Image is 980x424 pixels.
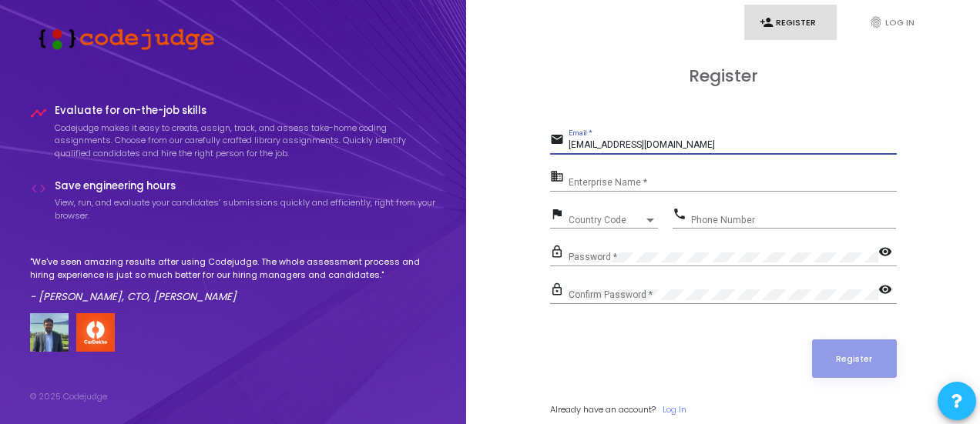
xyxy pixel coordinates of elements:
h4: Evaluate for on-the-job skills [55,105,437,117]
span: Already have an account? [550,403,656,416]
a: person_addRegister [744,5,837,41]
div: © 2025 Codejudge [30,390,107,403]
mat-icon: email [550,132,569,150]
h3: Register [550,66,897,86]
span: Country Code [569,215,644,225]
i: code [30,180,47,197]
em: - [PERSON_NAME], CTO, [PERSON_NAME] [30,289,237,304]
input: Phone Number [691,215,896,225]
p: View, run, and evaluate your candidates’ submissions quickly and efficiently, right from your bro... [55,196,437,222]
p: Codejudge makes it easy to create, assign, track, and assess take-home coding assignments. Choose... [55,122,437,160]
mat-icon: visibility [878,244,897,262]
input: Enterprise Name [569,177,897,188]
mat-icon: lock_outline [550,282,569,300]
p: "We've seen amazing results after using Codejudge. The whole assessment process and hiring experi... [30,255,437,281]
mat-icon: business [550,169,569,187]
i: person_add [760,15,774,29]
button: Register [812,339,897,378]
img: company-logo [76,313,115,352]
img: user image [30,313,69,352]
input: Email [569,140,897,151]
mat-icon: phone [673,206,691,225]
i: fingerprint [869,15,883,29]
a: fingerprintLog In [854,5,946,41]
a: Log In [663,403,686,416]
mat-icon: flag [550,206,569,225]
mat-icon: lock_outline [550,244,569,262]
h4: Save engineering hours [55,180,437,192]
mat-icon: visibility [878,282,897,300]
i: timeline [30,105,47,122]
